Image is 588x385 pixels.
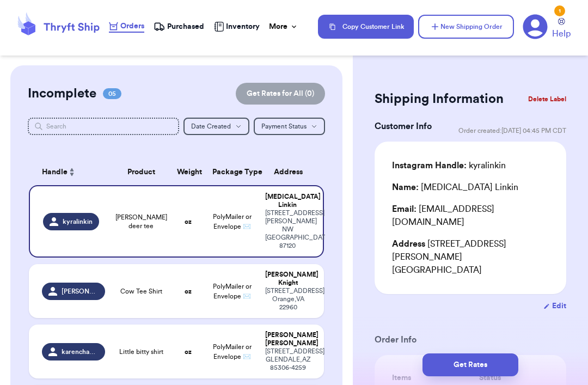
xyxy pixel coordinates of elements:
th: Weight [170,159,206,185]
div: [STREET_ADDRESS] Orange , VA 22960 [265,287,310,311]
button: Sort ascending [68,166,76,179]
div: [EMAIL_ADDRESS][DOMAIN_NAME] [392,203,549,229]
button: Payment Status [254,118,325,135]
span: [PERSON_NAME] deer tee [115,213,167,230]
span: Payment Status [261,123,307,130]
th: Package Type [206,159,259,185]
span: Little bitty shirt [119,347,163,356]
th: Product [112,159,170,185]
div: More [269,21,298,32]
button: Delete Label [524,87,571,111]
a: 1 [523,14,548,39]
span: Email: [392,205,416,213]
span: Help [552,27,571,40]
div: [PERSON_NAME] Knight [265,271,310,287]
span: [PERSON_NAME] [62,287,99,296]
input: Search [28,118,179,135]
strong: oz [185,288,192,295]
button: Get Rates for All (0) [236,83,325,105]
div: [MEDICAL_DATA] Linkin [265,193,309,209]
div: [STREET_ADDRESS][PERSON_NAME] NW [GEOGRAPHIC_DATA] , NM 87120 [265,209,309,250]
a: Inventory [214,21,260,32]
span: PolyMailer or Envelope ✉️ [213,213,252,230]
span: PolyMailer or Envelope ✉️ [213,344,252,360]
span: Cow Tee Shirt [120,287,162,296]
th: Address [259,159,323,185]
a: Orders [109,21,144,33]
button: New Shipping Order [418,15,514,39]
div: [STREET_ADDRESS][PERSON_NAME] [GEOGRAPHIC_DATA] [392,237,549,277]
span: Address [392,240,425,248]
div: [STREET_ADDRESS] GLENDALE , AZ 85306-4259 [265,347,310,372]
a: Help [552,18,571,40]
strong: oz [185,349,192,355]
h3: Order Info [375,333,566,346]
div: [PERSON_NAME] [PERSON_NAME] [265,331,310,347]
span: Orders [120,21,144,32]
strong: oz [185,218,192,225]
span: Date Created [191,123,231,130]
button: Copy Customer Link [318,15,414,39]
button: Date Created [183,118,249,135]
button: Edit [543,301,566,311]
div: [MEDICAL_DATA] Linkin [392,181,518,194]
span: Handle [42,167,68,178]
h2: Incomplete [28,85,96,102]
span: Instagram Handle: [392,161,467,170]
a: Purchased [154,21,204,32]
span: Inventory [226,21,260,32]
div: 1 [554,5,565,16]
span: 05 [103,88,121,99]
div: kyralinkin [392,159,506,172]
span: kyralinkin [63,217,93,226]
span: Order created: [DATE] 04:45 PM CDT [458,126,566,135]
h2: Shipping Information [375,90,504,108]
span: Name: [392,183,419,192]
span: Purchased [167,21,204,32]
h3: Customer Info [375,120,432,133]
span: karenchavez [62,347,99,356]
button: Get Rates [422,353,518,376]
span: PolyMailer or Envelope ✉️ [213,283,252,300]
